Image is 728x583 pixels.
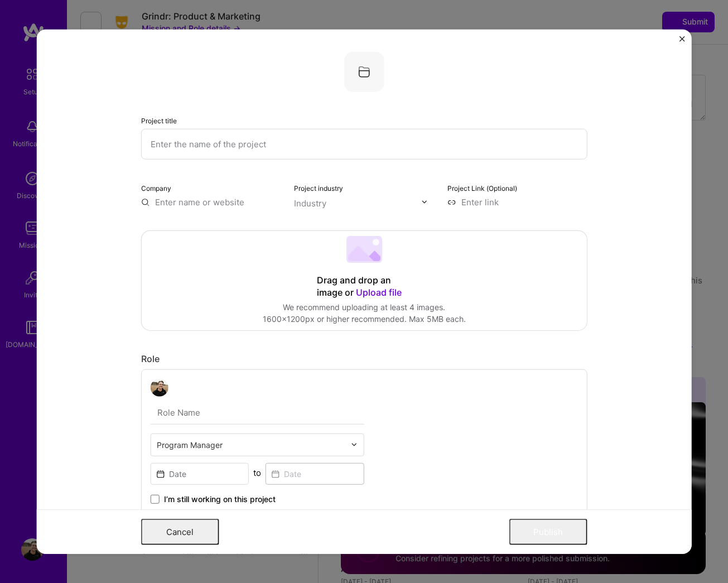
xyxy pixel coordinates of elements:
input: Date [266,462,364,484]
button: Cancel [141,519,219,545]
label: Company [141,184,171,192]
div: Industry [294,197,326,209]
div: 1600x1200px or higher recommended. Max 5MB each. [263,313,466,325]
input: Date [151,462,249,484]
div: to [253,466,261,478]
label: Project industry [294,184,343,192]
input: Enter the name of the project [141,128,587,159]
span: I’m still working on this project [164,493,276,504]
div: Role [141,353,587,364]
label: Project Link (Optional) [447,184,517,192]
input: Enter link [447,196,587,208]
img: Company logo [344,51,384,91]
label: Project title [141,116,177,124]
img: drop icon [351,441,358,448]
button: Close [679,36,685,47]
div: We recommend uploading at least 4 images. [263,301,466,313]
div: Drag and drop an image or Upload fileWe recommend uploading at least 4 images.1600x1200px or high... [141,230,587,330]
span: Upload file [356,286,402,297]
input: Role Name [151,401,364,424]
img: drop icon [421,199,428,205]
div: Drag and drop an image or [317,274,412,298]
button: Publish [509,519,587,545]
input: Enter name or website [141,196,281,208]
